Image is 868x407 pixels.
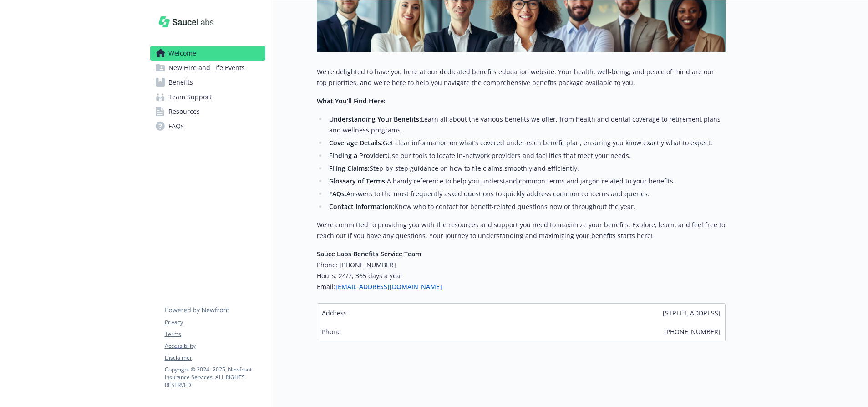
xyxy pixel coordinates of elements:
strong: Understanding Your Benefits: [329,115,421,123]
a: Privacy [165,318,265,326]
span: [STREET_ADDRESS] [663,308,721,318]
a: Accessibility [165,342,265,350]
strong: Filing Claims: [329,164,370,173]
a: Disclaimer [165,354,265,362]
span: Benefits [168,75,193,90]
strong: What You’ll Find Here: [317,97,386,105]
span: Phone [322,327,341,336]
li: Answers to the most frequently asked questions to quickly address common concerns and queries. [327,188,726,199]
span: Team Support [168,90,212,104]
a: FAQs [150,119,265,133]
li: Get clear information on what’s covered under each benefit plan, ensuring you know exactly what t... [327,137,726,148]
span: New Hire and Life Events [168,61,245,75]
a: Team Support [150,90,265,104]
strong: FAQs: [329,189,346,198]
strong: Glossary of Terms: [329,177,387,185]
a: Resources [150,104,265,119]
li: Step-by-step guidance on how to file claims smoothly and efficiently. [327,163,726,174]
a: Benefits [150,75,265,90]
span: Address [322,308,347,318]
a: [EMAIL_ADDRESS][DOMAIN_NAME] [335,282,442,291]
span: FAQs [168,119,184,133]
h6: Email: [317,281,726,292]
p: We're delighted to have you here at our dedicated benefits education website. Your health, well-b... [317,66,726,88]
a: New Hire and Life Events [150,61,265,75]
a: Welcome [150,46,265,61]
span: [PHONE_NUMBER] [664,327,721,336]
h6: Hours: 24/7, 365 days a year [317,270,726,281]
a: Terms [165,330,265,338]
p: Copyright © 2024 - 2025 , Newfront Insurance Services, ALL RIGHTS RESERVED [165,366,265,389]
li: Know who to contact for benefit-related questions now or throughout the year. [327,201,726,212]
span: Welcome [168,46,196,61]
strong: Coverage Details: [329,138,383,147]
p: We’re committed to providing you with the resources and support you need to maximize your benefit... [317,219,726,241]
strong: Finding a Provider: [329,151,387,160]
strong: Sauce Labs Benefits Service Team [317,249,421,258]
h6: Phone: [PHONE_NUMBER] [317,259,726,270]
li: A handy reference to help you understand common terms and jargon related to your benefits. [327,176,726,187]
li: Learn all about the various benefits we offer, from health and dental coverage to retirement plan... [327,114,726,136]
span: Resources [168,104,200,119]
strong: Contact Information: [329,202,395,211]
li: Use our tools to locate in-network providers and facilities that meet your needs. [327,150,726,161]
